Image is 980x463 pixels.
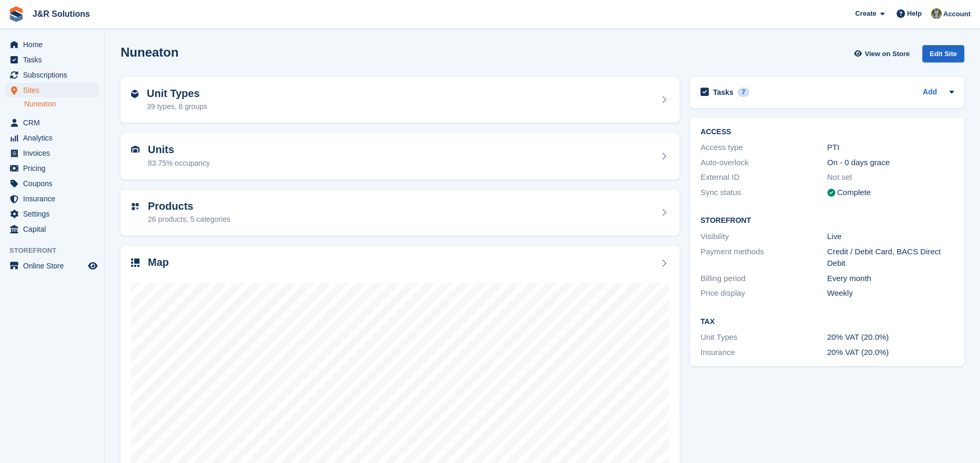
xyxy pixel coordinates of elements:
[701,217,954,225] h2: Storefront
[23,207,86,221] span: Settings
[827,157,954,169] div: On - 0 days grace
[87,260,99,272] a: Preview store
[148,256,169,268] h2: Map
[923,87,937,99] a: Add
[827,142,954,154] div: PTI
[23,83,86,98] span: Sites
[837,187,871,199] div: Complete
[5,191,99,206] a: menu
[827,273,954,285] div: Every month
[827,331,954,343] div: 20% VAT (20.0%)
[23,68,86,82] span: Subscriptions
[701,231,827,243] div: Visibility
[701,246,827,270] div: Payment methods
[701,287,827,299] div: Price display
[131,146,139,153] img: unit-icn-7be61d7bf1b0ce9d3e12c5938cc71ed9869f7b940bace4675aadf7bd6d80202e.svg
[23,52,86,67] span: Tasks
[5,146,99,160] a: menu
[5,222,99,236] a: menu
[701,187,827,199] div: Sync status
[148,158,210,169] div: 83.75% occupancy
[23,222,86,236] span: Capital
[855,8,876,19] span: Create
[5,259,99,273] a: menu
[701,318,954,326] h2: Tax
[701,331,827,343] div: Unit Types
[148,214,230,225] div: 26 products, 5 categories
[23,191,86,206] span: Insurance
[827,347,954,359] div: 20% VAT (20.0%)
[148,200,230,212] h2: Products
[907,8,922,19] span: Help
[131,202,139,211] img: custom-product-icn-752c56ca05d30b4aa98f6f15887a0e09747e85b44ffffa43cff429088544963d.svg
[701,157,827,169] div: Auto-overlock
[23,115,86,130] span: CRM
[701,273,827,285] div: Billing period
[5,115,99,130] a: menu
[131,259,139,267] img: map-icn-33ee37083ee616e46c38cad1a60f524a97daa1e2b2c8c0bc3eb3415660979fc1.svg
[5,68,99,82] a: menu
[121,77,680,123] a: Unit Types 39 types, 6 groups
[738,88,750,97] div: 7
[701,128,954,136] h2: ACCESS
[23,146,86,160] span: Invoices
[147,101,207,112] div: 39 types, 6 groups
[5,83,99,98] a: menu
[23,131,86,145] span: Analytics
[9,245,104,256] span: Storefront
[23,176,86,191] span: Coupons
[713,88,734,97] h2: Tasks
[701,347,827,359] div: Insurance
[827,287,954,299] div: Weekly
[701,142,827,154] div: Access type
[943,9,971,19] span: Account
[147,88,207,100] h2: Unit Types
[121,190,680,236] a: Products 26 products, 5 categories
[701,171,827,184] div: External ID
[5,131,99,145] a: menu
[922,45,964,62] div: Edit Site
[121,133,680,179] a: Units 83.75% occupancy
[23,161,86,176] span: Pricing
[23,37,86,52] span: Home
[853,45,914,62] a: View on Store
[23,259,86,273] span: Online Store
[8,6,24,22] img: stora-icon-8386f47178a22dfd0bd8f6a31ec36ba5ce8667c1dd55bd0f319d3a0aa187defe.svg
[5,52,99,67] a: menu
[28,5,94,23] a: J&R Solutions
[827,171,954,184] div: Not set
[931,8,942,19] img: Chris Dell
[131,90,138,98] img: unit-type-icn-2b2737a686de81e16bb02015468b77c625bbabd49415b5ef34ead5e3b44a266d.svg
[5,37,99,52] a: menu
[827,246,954,270] div: Credit / Debit Card, BACS Direct Debit
[121,45,179,59] h2: Nuneaton
[5,161,99,176] a: menu
[5,207,99,221] a: menu
[24,99,99,109] a: Nuneaton
[922,45,964,67] a: Edit Site
[148,144,210,156] h2: Units
[5,176,99,191] a: menu
[865,49,910,59] span: View on Store
[827,231,954,243] div: Live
